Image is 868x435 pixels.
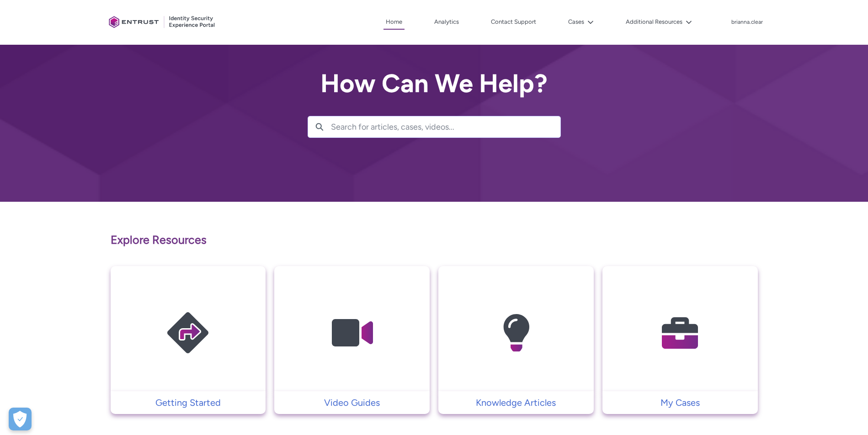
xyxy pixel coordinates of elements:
a: My Cases [602,396,758,409]
a: Contact Support [489,15,538,29]
a: Video Guides [274,396,430,409]
h2: How Can We Help? [308,69,561,98]
p: Explore Resources [111,231,758,249]
a: Getting Started [111,396,266,409]
input: Search for articles, cases, videos... [331,116,560,137]
button: Additional Resources [623,15,694,29]
a: Knowledge Articles [438,396,594,409]
button: User Profile brianna.clear [731,17,763,26]
p: Getting Started [115,396,261,409]
a: Home [383,15,405,30]
p: Knowledge Articles [443,396,589,409]
img: Getting Started [144,284,231,382]
img: Video Guides [309,284,395,382]
img: My Cases [637,284,724,382]
button: Cases [566,15,596,29]
a: Analytics, opens in new tab [432,15,461,29]
p: Video Guides [279,396,425,409]
p: brianna.clear [731,19,763,26]
p: My Cases [607,396,753,409]
button: Search [308,116,331,137]
button: Open Preferences [9,408,32,430]
div: Cookie Preferences [9,408,32,430]
img: Knowledge Articles [473,284,559,382]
